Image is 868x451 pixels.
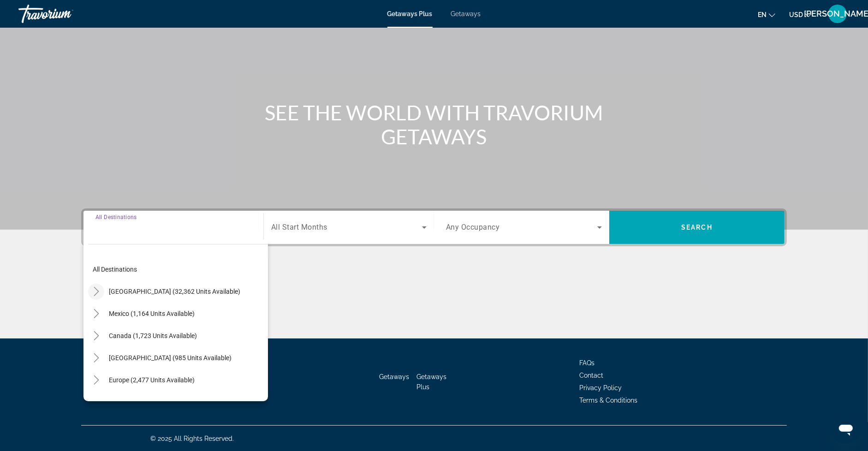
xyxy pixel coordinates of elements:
[109,354,232,362] span: [GEOGRAPHIC_DATA] (985 units available)
[579,372,603,379] a: Contact
[261,101,607,148] h1: SEE THE WORLD WITH TRAVORIUM GETAWAYS
[451,10,481,18] a: Getaways
[104,305,199,322] button: Mexico (1,164 units available)
[579,359,595,367] a: FAQs
[93,266,137,273] span: All destinations
[18,2,111,26] a: Travorium
[88,372,104,388] button: Toggle Europe (2,477 units available)
[150,435,234,442] span: © 2025 All Rights Reserved.
[681,224,713,231] span: Search
[789,11,803,18] span: USD
[95,214,137,220] span: All Destinations
[271,223,327,232] span: All Start Months
[109,332,197,339] span: Canada (1,723 units available)
[826,4,850,24] button: User Menu
[88,261,268,278] button: All destinations
[88,306,104,322] button: Toggle Mexico (1,164 units available)
[104,372,199,388] button: Europe (2,477 units available)
[88,350,104,366] button: Toggle Caribbean & Atlantic Islands (985 units available)
[446,223,500,232] span: Any Occupancy
[758,8,775,21] button: Change language
[579,384,622,392] a: Privacy Policy
[758,11,767,18] span: en
[109,376,195,384] span: Europe (2,477 units available)
[104,350,236,366] button: [GEOGRAPHIC_DATA] (985 units available)
[83,211,785,244] div: Search widget
[104,283,245,300] button: [GEOGRAPHIC_DATA] (32,362 units available)
[88,394,104,410] button: Toggle Australia (197 units available)
[417,373,447,391] a: Getaways Plus
[109,288,240,295] span: [GEOGRAPHIC_DATA] (32,362 units available)
[109,310,195,317] span: Mexico (1,164 units available)
[387,10,433,18] a: Getaways Plus
[104,327,202,344] button: Canada (1,723 units available)
[88,328,104,344] button: Toggle Canada (1,723 units available)
[380,373,410,380] a: Getaways
[609,211,785,244] button: Search
[831,414,861,444] iframe: Button to launch messaging window
[104,394,236,410] button: [GEOGRAPHIC_DATA] (197 units available)
[88,284,104,300] button: Toggle United States (32,362 units available)
[579,397,637,404] a: Terms & Conditions
[789,8,812,21] button: Change currency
